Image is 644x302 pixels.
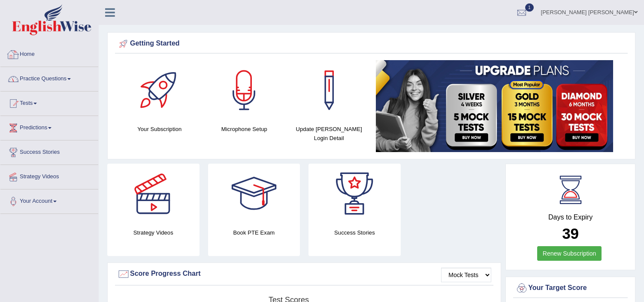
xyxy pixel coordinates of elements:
b: 39 [562,225,579,242]
a: Success Stories [0,140,98,162]
a: Tests [0,92,98,113]
span: 1 [525,3,534,12]
h4: Success Stories [308,228,401,237]
h4: Microphone Setup [206,125,283,134]
div: Getting Started [117,37,626,50]
a: Practice Questions [0,67,98,88]
a: Strategy Videos [0,165,98,186]
img: small5.jpg [376,60,613,152]
a: Home [0,43,98,64]
h4: Strategy Videos [107,228,200,237]
h4: Book PTE Exam [208,228,300,237]
h4: Update [PERSON_NAME] Login Detail [291,125,367,143]
a: Your Account [0,189,98,211]
div: Your Target Score [515,282,626,295]
div: Score Progress Chart [117,268,491,281]
h4: Days to Expiry [515,214,626,221]
a: Renew Subscription [537,246,602,261]
a: Predictions [0,116,98,137]
h4: Your Subscription [121,125,198,134]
